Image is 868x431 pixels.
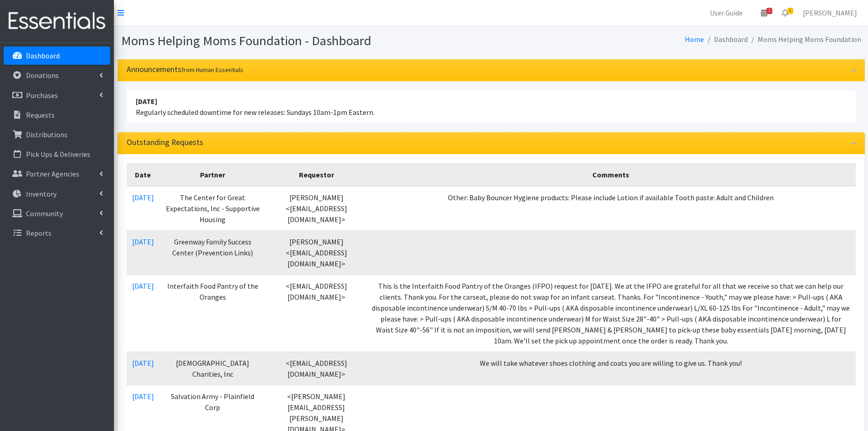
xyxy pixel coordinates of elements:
p: Requests [26,110,55,119]
a: [DATE] [132,237,154,246]
td: Greenway Family Success Center (Prevention Links) [159,230,267,275]
td: The Center for Great Expectations, Inc - Supportive Housing [159,186,267,231]
td: This is the Interfaith Food Pantry of the Oranges (IFPO) request for [DATE]. We at the IFPO are g... [366,275,855,352]
th: Comments [366,163,855,186]
a: [DATE] [132,358,154,368]
a: [DATE] [132,281,154,291]
a: [DATE] [132,392,154,401]
a: User Guide [703,4,750,22]
li: Moms Helping Moms Foundation [748,33,861,46]
p: Donations [26,71,59,80]
td: Other: Baby Bouncer Hygiene products: Please include Lotion if available Tooth paste: Adult and C... [366,186,855,231]
a: 1 [754,4,775,22]
th: Partner [159,163,267,186]
a: Donations [4,66,110,84]
p: Reports [26,228,51,238]
span: 6 [787,8,793,14]
td: <[EMAIL_ADDRESS][DOMAIN_NAME]> [266,352,366,385]
td: <[EMAIL_ADDRESS][DOMAIN_NAME]> [266,275,366,352]
td: [DEMOGRAPHIC_DATA] Charities, Inc [159,352,267,385]
a: [PERSON_NAME] [796,4,864,22]
strong: [DATE] [136,97,157,106]
a: Partner Agencies [4,165,110,183]
td: [PERSON_NAME] <[EMAIL_ADDRESS][DOMAIN_NAME]> [266,186,366,231]
a: Pick Ups & Deliveries [4,145,110,163]
h3: Outstanding Requests [127,138,203,147]
p: Inventory [26,189,56,198]
p: Dashboard [26,51,60,60]
span: 1 [766,8,772,14]
td: We will take whatever shoes clothing and coats you are willing to give us. Thank you! [366,352,855,385]
a: Inventory [4,185,110,203]
p: Community [26,209,63,218]
h1: Moms Helping Moms Foundation - Dashboard [121,33,488,49]
a: Reports [4,224,110,242]
a: [DATE] [132,193,154,202]
img: HumanEssentials [4,6,110,36]
li: Dashboard [704,33,748,46]
p: Pick Ups & Deliveries [26,150,90,159]
a: 6 [775,4,796,22]
th: Requestor [266,163,366,186]
h3: Announcements [127,65,243,74]
a: Distributions [4,125,110,144]
p: Distributions [26,130,67,139]
td: [PERSON_NAME] <[EMAIL_ADDRESS][DOMAIN_NAME]> [266,230,366,275]
a: Dashboard [4,47,110,65]
a: Home [685,35,704,44]
p: Partner Agencies [26,169,79,178]
p: Purchases [26,91,58,100]
li: Regularly scheduled downtime for new releases: Sundays 10am-1pm Eastern. [127,90,856,123]
small: from Human Essentials [181,66,243,74]
th: Date [127,163,159,186]
a: Community [4,204,110,223]
td: Interfaith Food Pantry of the Oranges [159,275,267,352]
a: Purchases [4,86,110,104]
a: Requests [4,106,110,124]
